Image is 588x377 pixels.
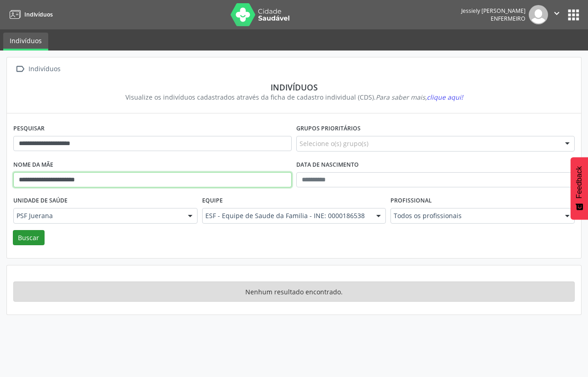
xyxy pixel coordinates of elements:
[575,166,583,198] span: Feedback
[202,194,223,208] label: Equipe
[20,92,568,102] div: Visualize os indivíduos cadastrados através da ficha de cadastro individual (CDS).
[529,5,548,24] img: img
[427,93,463,101] span: clique aqui!
[3,33,48,51] a: Indivíduos
[20,82,568,92] div: Indivíduos
[13,62,27,76] i: 
[491,15,526,23] span: Enfermeiro
[13,122,45,136] label: Pesquisar
[205,211,367,220] span: ESF - Equipe de Saude da Familia - INE: 0000186538
[461,7,526,15] div: Jessiely [PERSON_NAME]
[13,62,62,76] a:  Indivíduos
[565,7,582,23] button: apps
[376,93,463,101] i: Para saber mais,
[300,139,368,148] span: Selecione o(s) grupo(s)
[390,194,432,208] label: Profissional
[296,122,361,136] label: Grupos prioritários
[548,5,565,24] button: 
[296,158,359,172] label: Data de nascimento
[571,157,588,219] button: Feedback - Mostrar pesquisa
[6,7,53,22] a: Indivíduos
[24,11,53,18] span: Indivíduos
[13,230,45,246] button: Buscar
[13,158,53,172] label: Nome da mãe
[13,194,68,208] label: Unidade de saúde
[17,211,179,220] span: PSF Juerana
[552,8,562,18] i: 
[394,211,556,220] span: Todos os profissionais
[13,281,575,302] div: Nenhum resultado encontrado.
[27,62,62,76] div: Indivíduos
